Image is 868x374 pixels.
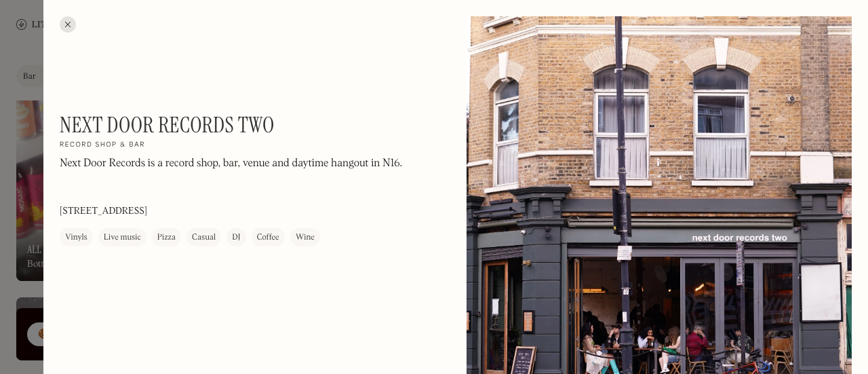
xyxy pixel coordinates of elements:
p: [STREET_ADDRESS] [60,205,147,219]
h1: Next Door Records Two [60,112,275,138]
div: Casual [192,231,216,245]
div: DJ [232,231,240,245]
p: ‍ [60,179,402,195]
div: Live music [104,231,141,245]
div: Vinyls [65,231,87,245]
h2: Record shop & bar [60,141,145,151]
div: Wine [296,231,315,245]
div: Coffee [257,231,279,245]
div: Pizza [157,231,176,245]
p: Next Door Records is a record shop, bar, venue and daytime hangout in N16. [60,156,402,172]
